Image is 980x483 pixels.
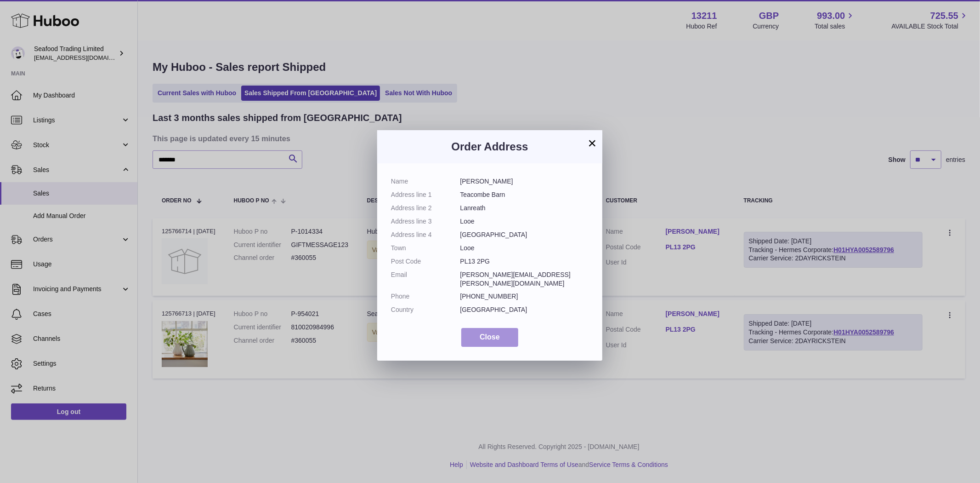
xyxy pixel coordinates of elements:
[480,333,500,341] span: Close
[391,257,460,266] dt: Post Code
[391,190,460,199] dt: Address line 1
[391,139,589,154] h3: Order Address
[460,244,589,253] dd: Looe
[391,292,460,301] dt: Phone
[460,190,589,199] dd: Teacombe Barn
[391,177,460,186] dt: Name
[391,270,460,288] dt: Email
[460,305,589,314] dd: [GEOGRAPHIC_DATA]
[391,204,460,213] dt: Address line 2
[460,270,589,288] dd: [PERSON_NAME][EMAIL_ADDRESS][PERSON_NAME][DOMAIN_NAME]
[460,292,589,301] dd: [PHONE_NUMBER]
[461,328,518,347] button: Close
[460,177,589,186] dd: [PERSON_NAME]
[460,257,589,266] dd: PL13 2PG
[391,230,460,239] dt: Address line 4
[391,244,460,253] dt: Town
[391,217,460,226] dt: Address line 3
[391,305,460,314] dt: Country
[460,217,589,226] dd: Looe
[587,138,598,149] button: ×
[460,230,589,239] dd: [GEOGRAPHIC_DATA]
[460,204,589,213] dd: Lanreath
